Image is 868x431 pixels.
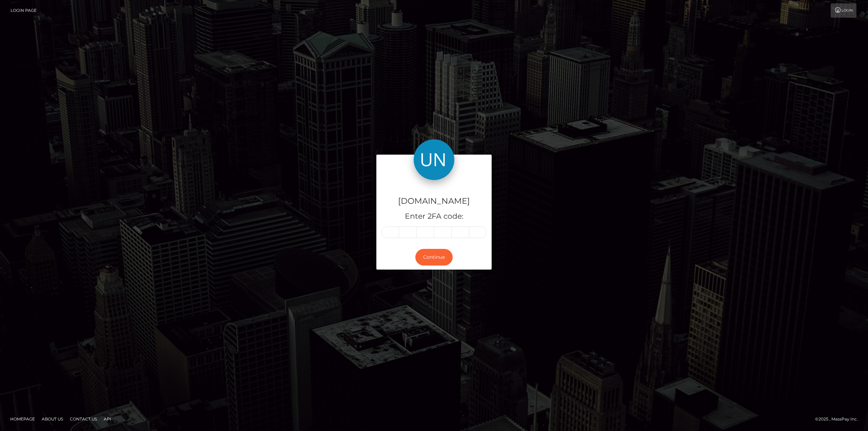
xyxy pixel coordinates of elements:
[11,3,37,18] a: Login Page
[381,211,487,222] h5: Enter 2FA code:
[7,414,38,424] a: Homepage
[381,195,487,207] h4: [DOMAIN_NAME]
[67,414,100,424] a: Contact Us
[414,139,454,180] img: Unlockt.me
[415,249,453,266] button: Continue
[39,414,66,424] a: About Us
[831,3,856,18] a: Login
[101,414,114,424] a: API
[815,415,863,423] div: © 2025 , MassPay Inc.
